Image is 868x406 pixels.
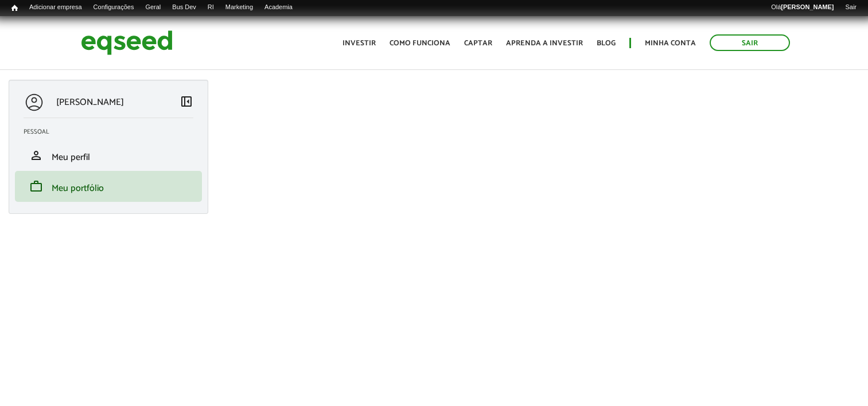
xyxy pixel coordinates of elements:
a: Investir [342,40,376,47]
span: work [29,179,43,193]
img: EqSeed [81,28,173,58]
span: left_panel_close [180,95,193,108]
a: Minha conta [645,40,696,47]
a: Início [6,3,24,14]
a: RI [202,3,220,12]
a: Marketing [220,3,259,12]
a: Configurações [88,3,140,12]
li: Meu portfólio [15,171,202,202]
p: [PERSON_NAME] [56,97,124,108]
a: workMeu portfólio [24,179,193,193]
span: Meu perfil [52,150,90,165]
span: person [29,149,43,162]
a: Academia [259,3,298,12]
a: Geral [139,3,166,12]
strong: [PERSON_NAME] [781,3,834,10]
a: personMeu perfil [24,149,193,162]
a: Como funciona [390,40,450,47]
a: Adicionar empresa [24,3,88,12]
h2: Pessoal [24,128,202,135]
a: Sair [839,3,862,12]
a: Aprenda a investir [506,40,583,47]
span: Meu portfólio [52,181,104,196]
a: Olá[PERSON_NAME] [765,3,839,12]
a: Sair [710,34,790,51]
a: Captar [464,40,492,47]
span: Início [11,4,18,12]
li: Meu perfil [15,140,202,171]
a: Colapsar menu [180,95,193,111]
a: Blog [597,40,616,47]
a: Bus Dev [166,3,202,12]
